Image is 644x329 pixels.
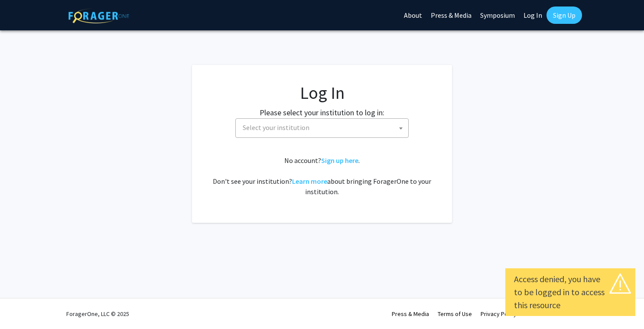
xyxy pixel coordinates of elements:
[68,8,129,23] img: ForagerOne Logo
[438,310,472,318] a: Terms of Use
[239,119,408,137] span: Select your institution
[235,118,409,138] span: Select your institution
[514,273,627,312] div: Access denied, you have to be logged in to access this resource
[243,123,309,132] span: Select your institution
[546,7,582,24] a: Sign Up
[321,156,358,165] a: Sign up here
[392,310,429,318] a: Press & Media
[209,155,435,197] div: No account? . Don't see your institution? about bringing ForagerOne to your institution.
[209,82,435,103] h1: Log In
[292,177,327,186] a: Learn more about bringing ForagerOne to your institution
[260,107,384,118] label: Please select your institution to log in:
[481,310,517,318] a: Privacy Policy
[66,299,129,329] div: ForagerOne, LLC © 2025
